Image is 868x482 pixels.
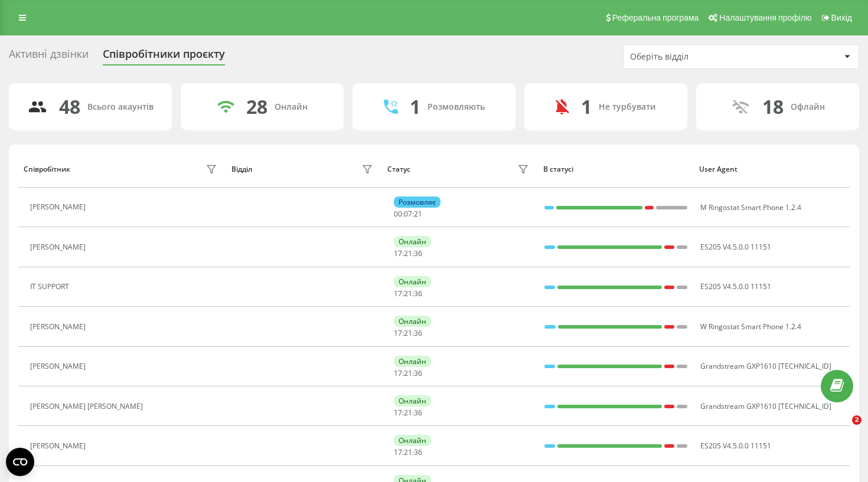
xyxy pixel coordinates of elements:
[428,102,485,112] div: Розмовляють
[404,248,412,258] span: 21
[599,102,656,112] div: Не турбувати
[410,96,420,118] div: 1
[414,288,422,299] span: 36
[404,408,412,418] span: 21
[630,52,771,62] div: Оберіть відділ
[414,408,422,418] span: 36
[30,243,89,251] div: [PERSON_NAME]
[30,203,89,211] div: [PERSON_NAME]
[699,165,844,173] div: User Agent
[394,409,422,417] div: : :
[9,48,89,66] div: Активні дзвінки
[394,316,431,327] div: Онлайн
[414,328,422,338] span: 36
[394,356,431,367] div: Онлайн
[414,447,422,457] span: 36
[394,196,440,208] div: Розмовляє
[791,102,825,112] div: Офлайн
[394,328,402,338] span: 17
[762,96,784,118] div: 18
[404,368,412,378] span: 21
[394,290,422,298] div: : :
[387,165,410,173] div: Статус
[246,96,267,118] div: 28
[404,328,412,338] span: 21
[394,448,422,457] div: : :
[394,288,402,299] span: 17
[30,442,89,450] div: [PERSON_NAME]
[24,165,70,173] div: Співробітник
[30,362,89,370] div: [PERSON_NAME]
[394,435,431,446] div: Онлайн
[30,323,89,331] div: [PERSON_NAME]
[543,165,688,173] div: В статусі
[719,13,811,22] span: Налаштування профілю
[828,415,856,444] iframe: Intercom live chat
[700,441,771,451] span: ES205 V4.5.0.0 11151
[394,408,402,418] span: 17
[394,209,402,219] span: 00
[700,401,831,411] span: Grandstream GXP1610 [TECHNICAL_ID]
[394,369,422,378] div: : :
[275,102,308,112] div: Онлайн
[394,276,431,287] div: Онлайн
[414,209,422,219] span: 21
[581,96,592,118] div: 1
[404,209,412,219] span: 07
[394,248,402,258] span: 17
[394,329,422,337] div: : :
[404,288,412,299] span: 21
[700,281,771,291] span: ES205 V4.5.0.0 11151
[103,48,225,66] div: Співробітники проєкту
[394,236,431,247] div: Онлайн
[404,447,412,457] span: 21
[852,415,862,425] span: 2
[394,395,431,406] div: Онлайн
[59,96,80,118] div: 48
[700,361,831,371] span: Grandstream GXP1610 [TECHNICAL_ID]
[414,368,422,378] span: 36
[700,322,801,332] span: W Ringostat Smart Phone 1.2.4
[394,368,402,378] span: 17
[394,250,422,258] div: : :
[30,283,72,291] div: IT SUPPORT
[612,13,699,22] span: Реферальна програма
[6,448,34,476] button: Open CMP widget
[831,13,852,22] span: Вихід
[87,102,154,112] div: Всього акаунтів
[394,447,402,457] span: 17
[700,202,801,212] span: M Ringostat Smart Phone 1.2.4
[394,210,422,218] div: : :
[700,242,771,252] span: ES205 V4.5.0.0 11151
[30,402,146,411] div: [PERSON_NAME] [PERSON_NAME]
[414,248,422,258] span: 36
[231,165,252,173] div: Відділ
